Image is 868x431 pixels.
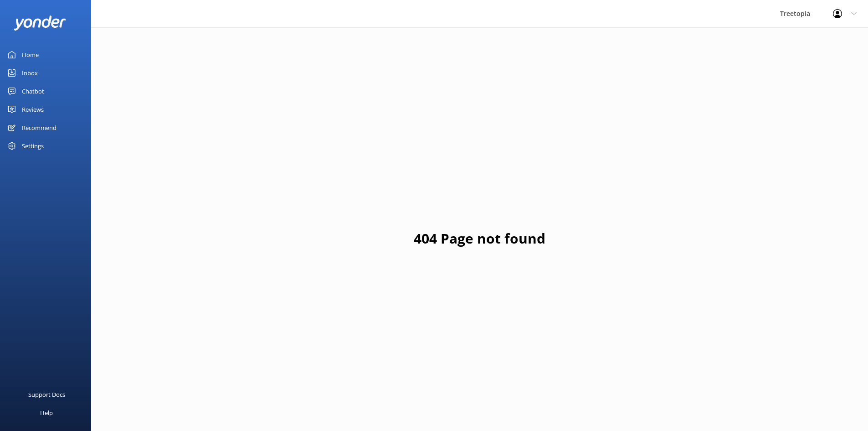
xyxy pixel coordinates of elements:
h1: 404 Page not found [414,228,545,249]
div: Home [22,46,39,64]
div: Help [40,404,53,422]
div: Settings [22,137,44,155]
div: Recommend [22,119,56,137]
img: yonder-white-logo.png [14,16,66,31]
div: Chatbot [22,82,44,100]
div: Inbox [22,64,38,82]
div: Support Docs [28,385,65,404]
div: Reviews [22,100,44,119]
